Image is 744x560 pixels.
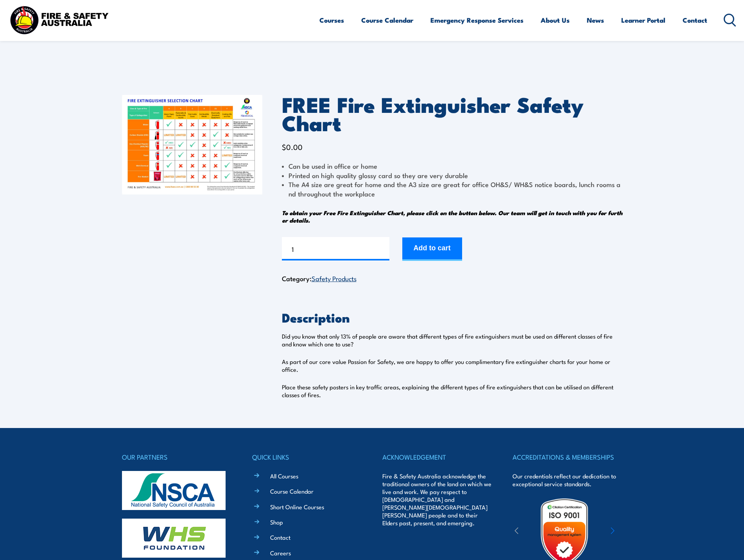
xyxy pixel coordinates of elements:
[122,519,226,558] img: whs-logo-footer
[282,95,622,131] h1: FREE Fire Extinguisher Safety Chart
[282,383,622,399] p: Place these safety posters in key traffic areas, explaining the different types of fire extinguis...
[513,451,622,462] h4: ACCREDITATIONS & MEMBERSHIPS
[122,471,226,510] img: nsca-logo-footer
[270,487,314,495] a: Course Calendar
[270,503,324,511] a: Short Online Courses
[282,358,622,373] p: As part of our core value Passion for Safety, we are happy to offer you complimentary fire exting...
[122,95,262,194] img: FREE Fire Extinguisher Safety Chart
[402,237,462,261] button: Add to cart
[282,171,622,180] li: Printed on high quality glossy card so they are very durable
[683,10,707,30] a: Contact
[587,10,604,30] a: News
[312,273,357,283] a: Safety Products
[282,161,622,170] li: Can be used in office or home
[270,518,283,526] a: Shop
[382,472,492,527] p: Fire & Safety Australia acknowledge the traditional owners of the land on which we live and work....
[430,10,523,30] a: Emergency Response Services
[319,10,344,30] a: Courses
[282,208,622,225] em: To obtain your Free Fire Extinguisher Chart, please click on the button below. Our team will get ...
[282,141,286,152] span: $
[282,332,622,348] p: Did you know that only 13% of people are aware that different types of fire extinguishers must be...
[513,472,622,488] p: Our credentials reflect our dedication to exceptional service standards.
[282,273,357,283] span: Category:
[361,10,413,30] a: Course Calendar
[282,237,389,260] input: Product quantity
[122,451,231,462] h4: OUR PARTNERS
[282,141,303,152] bdi: 0.00
[270,549,291,557] a: Careers
[282,180,622,198] li: The A4 size are great for home and the A3 size are great for office OH&S/ WH&S notice boards, lun...
[270,533,290,541] a: Contact
[382,451,492,462] h4: ACKNOWLEDGEMENT
[541,10,570,30] a: About Us
[621,10,665,30] a: Learner Portal
[599,518,667,545] img: ewpa-logo
[282,312,622,323] h2: Description
[270,472,298,480] a: All Courses
[252,451,362,462] h4: QUICK LINKS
